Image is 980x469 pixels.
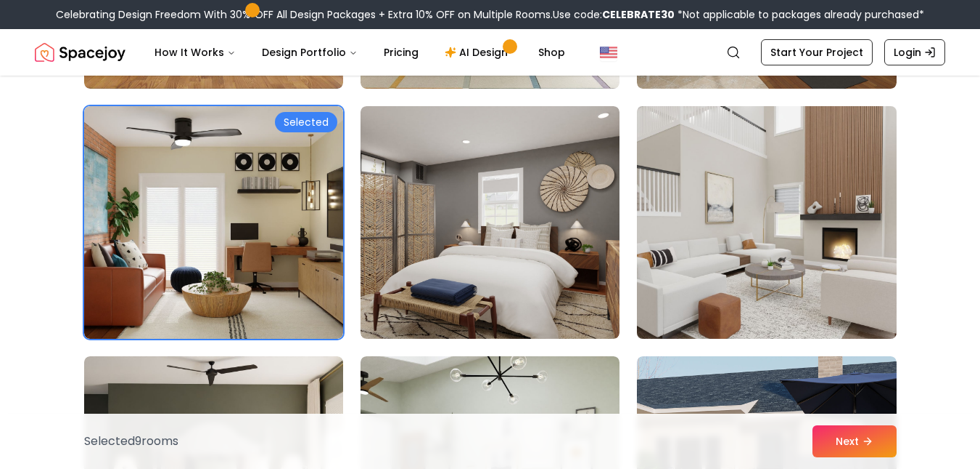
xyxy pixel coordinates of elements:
[143,38,247,67] button: How It Works
[600,44,617,61] img: United States
[275,112,337,132] div: Selected
[250,38,369,67] button: Design Portfolio
[84,106,343,339] img: Room room-37
[56,7,924,22] div: Celebrating Design Freedom With 30% OFF All Design Packages + Extra 10% OFF on Multiple Rooms.
[35,29,945,76] nav: Global
[884,39,945,65] a: Login
[553,7,675,22] span: Use code:
[630,100,902,345] img: Room room-39
[527,38,577,67] a: Shop
[602,7,675,22] b: CELEBRATE30
[35,38,125,67] img: Spacejoy Logo
[84,433,178,450] p: Selected 9 room s
[812,425,897,457] button: Next
[143,38,577,67] nav: Main
[35,38,125,67] a: Spacejoy
[361,106,619,339] img: Room room-38
[433,38,524,67] a: AI Design
[675,7,924,22] span: *Not applicable to packages already purchased*
[372,38,430,67] a: Pricing
[761,39,873,65] a: Start Your Project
